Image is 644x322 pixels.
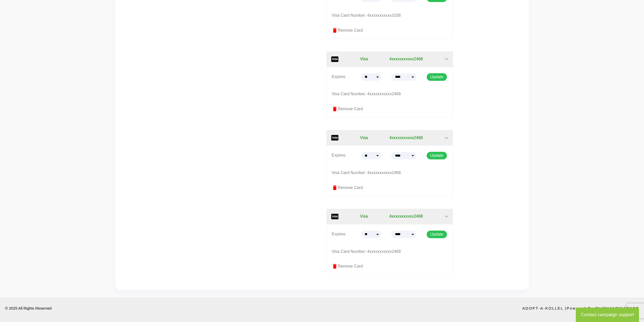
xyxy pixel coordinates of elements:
[332,90,448,98] p: Visa Card Number: 4xxxxxxxxxxx2468
[326,51,453,67] button: Visa 4xxxxxxxxxxx2468
[332,106,448,112] label: Remove Card
[332,12,448,19] p: Visa Card Number: 4xxxxxxxxxxx1038
[332,185,338,191] span: delete
[332,27,338,33] span: delete
[332,152,346,159] p: Expires:
[332,185,448,191] label: Remove Card
[360,56,368,62] span: Visa
[332,27,448,33] label: Remove Card
[332,231,346,238] p: Expires:
[522,305,639,312] p: Adopt-a-Kollel |
[595,306,639,310] a: ClickandMarket
[427,231,447,238] button: Update
[326,209,453,224] button: Visa 4xxxxxxxxxxx2468
[332,73,346,81] p: Expires:
[389,213,423,219] span: 4xxxxxxxxxxx2468
[360,135,368,141] span: Visa
[332,169,448,177] p: Visa Card Number: 4xxxxxxxxxxx2468
[332,106,338,112] span: delete
[360,213,368,219] span: Visa
[332,263,338,269] span: delete
[427,73,447,81] button: Update
[576,308,639,322] button: Contact campaign support
[389,135,423,141] span: 4xxxxxxxxxxx2468
[5,305,52,312] p: © 2025 All Rights Reserved
[427,152,447,159] button: Update
[326,130,453,145] button: Visa 4xxxxxxxxxxx2468
[332,263,448,269] label: Remove Card
[567,306,593,310] span: Powered by
[389,56,423,62] span: 4xxxxxxxxxxx2468
[332,248,448,255] p: Visa Card Number: 4xxxxxxxxxxx2468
